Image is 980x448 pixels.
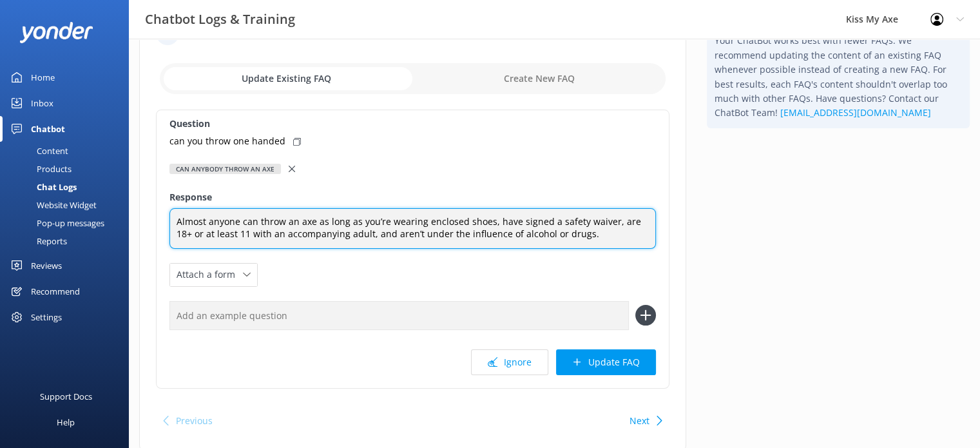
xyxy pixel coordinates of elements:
label: Response [169,190,656,204]
a: Pop-up messages [8,214,129,232]
a: Content [8,142,129,160]
a: Products [8,160,129,178]
div: Chat Logs [8,178,77,196]
div: Inbox [31,90,53,116]
a: Reports [8,232,129,250]
div: Reviews [31,253,62,278]
div: Can anybody throw an axe [169,164,281,174]
a: Website Widget [8,196,129,214]
div: Reports [8,232,67,250]
div: Support Docs [40,384,92,409]
div: Chatbot [31,116,65,142]
p: can you throw one handed [169,134,285,148]
span: Attach a form [177,268,243,282]
input: Add an example question [169,301,629,330]
div: Help [57,409,75,435]
label: Question [169,117,656,131]
a: Chat Logs [8,178,129,196]
a: [EMAIL_ADDRESS][DOMAIN_NAME] [780,106,931,119]
div: Website Widget [8,196,97,214]
p: Your ChatBot works best with fewer FAQs. We recommend updating the content of an existing FAQ whe... [715,34,962,120]
div: Pop-up messages [8,214,104,232]
div: Recommend [31,278,80,304]
textarea: Almost anyone can throw an axe as long as you’re wearing enclosed shoes, have signed a safety wai... [169,208,656,249]
img: yonder-white-logo.png [19,22,93,43]
button: Ignore [471,349,548,375]
div: Products [8,160,72,178]
button: Next [629,408,649,434]
div: Settings [31,304,62,330]
button: Update FAQ [556,349,656,375]
h3: Chatbot Logs & Training [145,9,295,30]
div: Home [31,64,55,90]
div: Content [8,142,68,160]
